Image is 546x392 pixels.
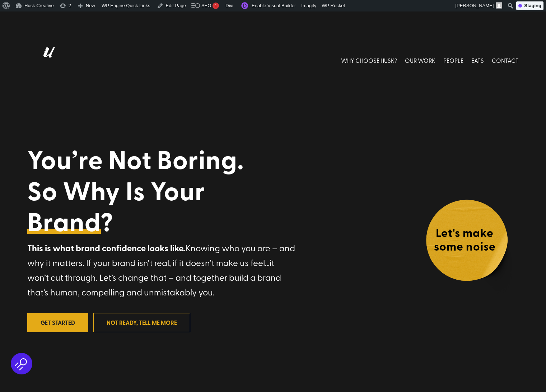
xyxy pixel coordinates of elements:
p: Knowing who you are – and why it matters. If your brand isn’t real, if it doesn’t make us feel…it... [27,241,297,299]
a: Brand [27,206,101,237]
a: Get Started [27,313,88,332]
a: EATS [471,44,484,76]
a: OUR WORK [405,44,435,76]
h1: You’re Not Boring. So Why Is Your ? [27,144,311,240]
a: WHY CHOOSE HUSK? [341,44,397,76]
a: not ready, tell me more [93,313,190,332]
span: [PERSON_NAME] [455,3,494,8]
strong: This is what brand confidence looks like. [27,242,185,254]
a: CONTACT [492,44,519,76]
img: Husk logo [27,44,67,76]
div: Staging [516,1,543,10]
div: 1 [213,3,219,9]
h4: Let's make some noise [425,225,504,257]
a: PEOPLE [443,44,463,76]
